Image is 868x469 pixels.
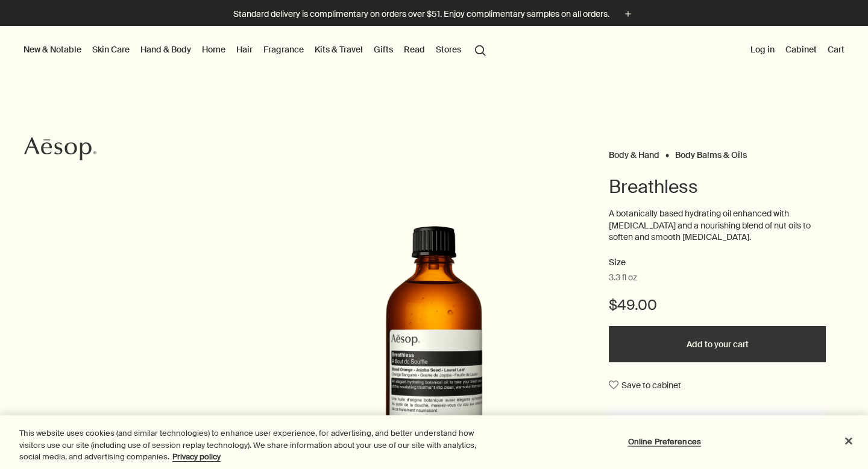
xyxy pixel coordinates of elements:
a: Aesop [21,134,99,167]
button: Standard delivery is complimentary on orders over $51. Enjoy complimentary samples on all orders. [233,7,635,21]
h1: Breathless [609,175,826,199]
a: Kits & Travel [312,42,365,57]
p: A botanically based hydrating oil enhanced with [MEDICAL_DATA] and a nourishing blend of nut oils... [609,208,826,244]
button: Online Preferences, Opens the preference center dialog [627,429,702,453]
a: Skin Care [90,42,132,57]
h2: Size [609,256,826,270]
svg: Aesop [24,137,96,161]
a: Read [401,42,427,57]
a: Hand & Body [138,42,193,57]
nav: supplementary [748,26,847,74]
p: Standard delivery is complimentary on orders over $51. Enjoy complimentary samples on all orders. [233,8,609,20]
span: $49.00 [609,295,657,315]
button: Save to cabinet [609,374,681,396]
span: 3.3 fl oz [609,272,637,284]
button: Open search [470,38,491,61]
button: Cart [825,42,847,57]
a: Fragrance [261,42,306,57]
a: Body Balms & Oils [675,150,747,155]
a: Cabinet [783,42,819,57]
button: Stores [433,42,464,57]
a: Home [200,42,228,57]
button: Close [835,427,862,454]
nav: primary [21,26,491,74]
a: Gifts [371,42,395,57]
a: Body & Hand [609,150,659,155]
div: This website uses cookies (and similar technologies) to enhance user experience, for advertising,... [19,427,477,463]
a: More information about your privacy, opens in a new tab [172,452,221,462]
button: New & Notable [21,42,84,57]
button: Log in [748,42,777,57]
button: Add to your cart - $49.00 [609,326,826,362]
a: Hair [234,42,255,57]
